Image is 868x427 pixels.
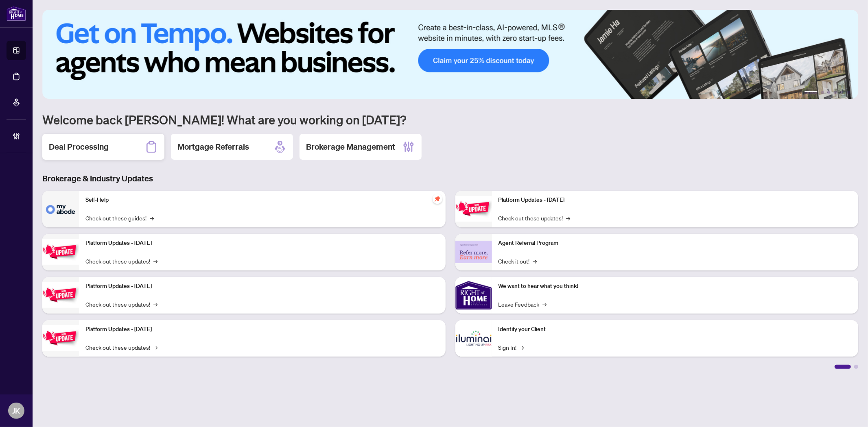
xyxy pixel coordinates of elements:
[85,213,154,222] a: Check out these guides!→
[153,343,157,352] span: →
[85,257,157,266] a: Check out these updates!→
[85,239,439,248] p: Platform Updates - [DATE]
[150,213,154,222] span: →
[85,196,439,205] p: Self-Help
[85,282,439,291] p: Platform Updates - [DATE]
[42,282,79,308] img: Platform Updates - July 21, 2025
[7,6,26,21] img: logo
[498,300,547,309] a: Leave Feedback→
[805,91,818,94] button: 1
[153,257,157,266] span: →
[834,91,837,94] button: 4
[455,196,492,222] img: Platform Updates - June 23, 2025
[498,196,852,205] p: Platform Updates - [DATE]
[498,282,852,291] p: We want to hear what you think!
[42,191,79,227] img: Self-Help
[85,300,157,309] a: Check out these updates!→
[827,91,831,94] button: 3
[498,213,571,222] a: Check out these updates!→
[543,300,547,309] span: →
[520,343,524,352] span: →
[433,194,442,204] span: pushpin
[455,320,492,357] img: Identify your Client
[821,91,824,94] button: 2
[840,91,844,94] button: 5
[498,343,524,352] a: Sign In!→
[153,300,157,309] span: →
[13,405,20,416] span: JK
[847,91,850,94] button: 6
[49,141,109,152] h2: Deal Processing
[42,239,79,265] img: Platform Updates - September 16, 2025
[85,325,439,334] p: Platform Updates - [DATE]
[85,343,157,352] a: Check out these updates!→
[533,257,537,266] span: →
[455,241,492,263] img: Agent Referral Program
[498,239,852,248] p: Agent Referral Program
[42,325,79,351] img: Platform Updates - July 8, 2025
[455,277,492,314] img: We want to hear what you think!
[306,141,395,152] h2: Brokerage Management
[42,10,858,99] img: Slide 0
[42,112,858,127] h1: Welcome back [PERSON_NAME]! What are you working on [DATE]?
[566,213,571,222] span: →
[177,141,249,152] h2: Mortgage Referrals
[498,325,852,334] p: Identify your Client
[498,257,537,266] a: Check it out!→
[42,173,858,184] h3: Brokerage & Industry Updates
